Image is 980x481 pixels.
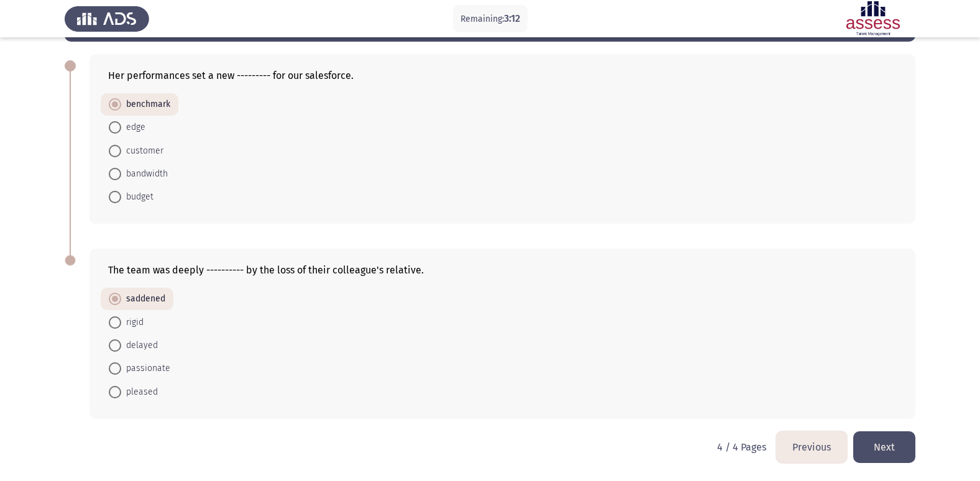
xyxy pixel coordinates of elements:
div: Her performances set a new --------- for our salesforce. [108,70,897,81]
span: customer [121,144,163,158]
p: Remaining: [460,11,520,27]
span: pleased [121,385,158,400]
span: bandwidth [121,167,168,181]
span: delayed [121,338,158,353]
img: Assessment logo of ASSESS English Language Assessment (3 Module) (Ba - IB) [831,1,915,36]
span: saddened [121,291,165,306]
span: benchmark [121,97,170,112]
p: 4 / 4 Pages [717,441,766,453]
img: Assess Talent Management logo [65,1,149,36]
button: load next page [853,431,915,463]
span: passionate [121,361,170,376]
span: budget [121,190,153,204]
button: load previous page [776,431,847,463]
span: rigid [121,315,144,330]
span: 3:12 [504,12,520,24]
span: edge [121,120,145,135]
div: The team was deeply ---------- by the loss of their colleague's relative. [108,264,897,276]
